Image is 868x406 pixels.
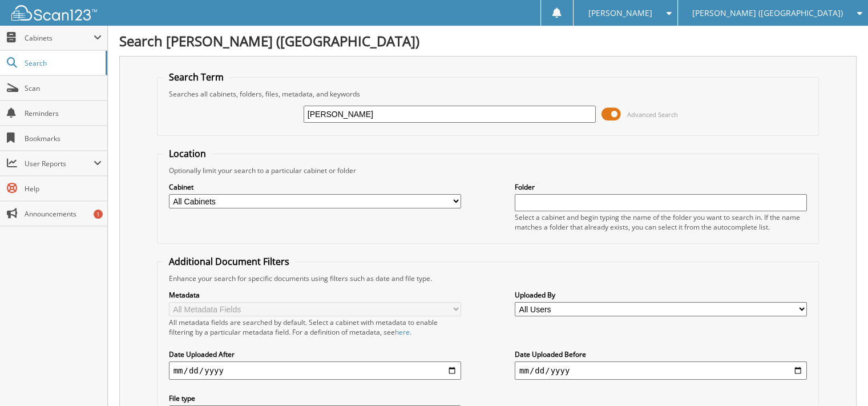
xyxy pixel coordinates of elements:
[25,184,102,194] span: Help
[25,159,94,168] span: User Reports
[169,349,461,359] label: Date Uploaded After
[94,210,103,219] div: 1
[515,212,807,232] div: Select a cabinet and begin typing the name of the folder you want to search in. If the name match...
[25,134,102,143] span: Bookmarks
[169,393,461,403] label: File type
[627,110,678,119] span: Advanced Search
[811,351,868,406] iframe: Chat Widget
[169,290,461,300] label: Metadata
[25,108,102,118] span: Reminders
[692,10,843,17] span: [PERSON_NAME] ([GEOGRAPHIC_DATA])
[25,83,102,93] span: Scan
[395,327,410,337] a: here
[169,361,461,380] input: start
[25,33,94,43] span: Cabinets
[11,5,97,21] img: scan123-logo-white.svg
[515,182,807,192] label: Folder
[25,58,100,68] span: Search
[163,147,212,160] legend: Location
[163,89,813,99] div: Searches all cabinets, folders, files, metadata, and keywords
[169,182,461,192] label: Cabinet
[588,10,652,17] span: [PERSON_NAME]
[163,166,813,175] div: Optionally limit your search to a particular cabinet or folder
[163,255,295,268] legend: Additional Document Filters
[515,361,807,380] input: end
[163,274,813,283] div: Enhance your search for specific documents using filters such as date and file type.
[163,71,229,83] legend: Search Term
[25,209,102,219] span: Announcements
[515,290,807,300] label: Uploaded By
[515,349,807,359] label: Date Uploaded Before
[169,317,461,337] div: All metadata fields are searched by default. Select a cabinet with metadata to enable filtering b...
[119,31,857,50] h1: Search [PERSON_NAME] ([GEOGRAPHIC_DATA])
